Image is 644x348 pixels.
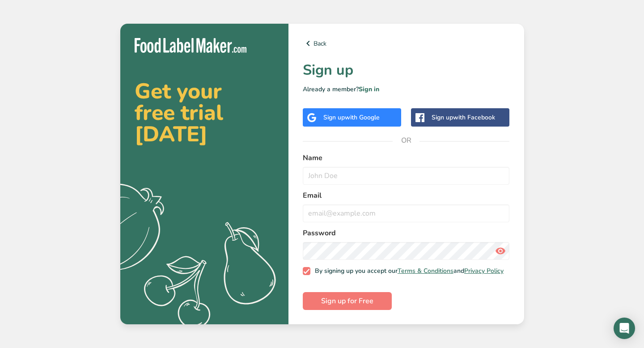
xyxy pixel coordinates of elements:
div: Sign up [432,113,495,122]
img: Food Label Maker [135,38,246,53]
span: By signing up you accept our and [310,267,504,275]
label: Name [303,153,510,163]
h1: Sign up [303,59,510,81]
p: Already a member? [303,85,510,94]
button: Sign up for Free [303,292,392,310]
span: with Google [345,113,380,122]
label: Password [303,228,510,238]
a: Privacy Policy [464,267,504,275]
input: email@example.com [303,204,510,222]
label: Email [303,190,510,201]
h2: Get your free trial [DATE] [135,81,274,145]
div: Sign up [323,113,380,122]
span: with Facebook [453,113,495,122]
a: Sign in [359,85,379,93]
span: Sign up for Free [321,296,373,306]
input: John Doe [303,167,510,185]
a: Terms & Conditions [398,267,453,275]
span: OR [393,127,419,154]
div: Open Intercom Messenger [614,318,635,339]
a: Back [303,38,510,49]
